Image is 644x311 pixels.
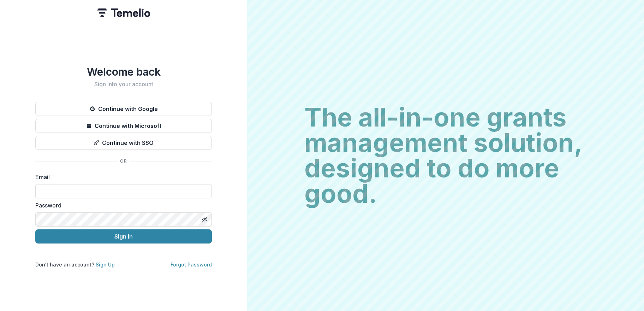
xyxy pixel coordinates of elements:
label: Email [35,173,208,181]
label: Password [35,201,208,210]
button: Toggle password visibility [199,214,210,225]
h2: Sign into your account [35,81,212,88]
button: Continue with Google [35,102,212,116]
h1: Welcome back [35,65,212,78]
button: Continue with SSO [35,136,212,150]
button: Continue with Microsoft [35,119,212,133]
img: Temelio [97,8,150,17]
a: Sign Up [96,262,115,268]
button: Sign In [35,229,212,243]
a: Forgot Password [171,262,212,268]
p: Don't have an account? [35,261,115,268]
